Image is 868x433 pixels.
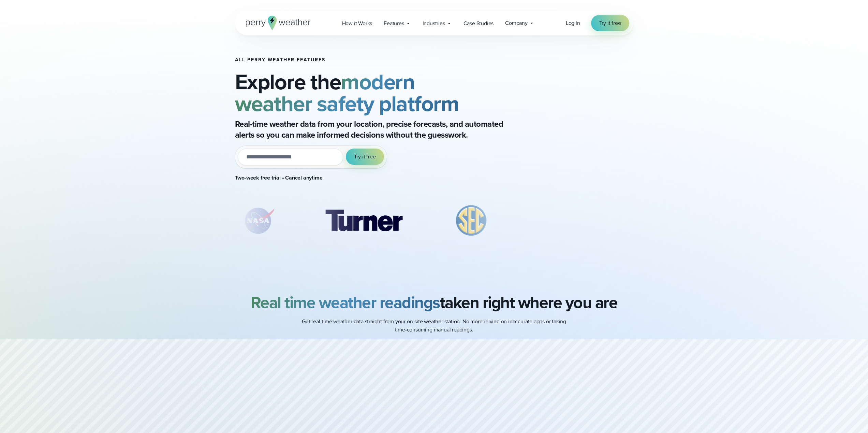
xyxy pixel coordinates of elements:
span: Industries [423,19,445,28]
a: Log in [566,19,580,27]
div: 4 of 8 [530,204,627,238]
div: slideshow [235,204,531,241]
a: Try it free [591,15,629,31]
span: How it Works [342,19,372,28]
strong: Real time weather readings [251,290,440,314]
span: Case Studies [464,19,494,28]
div: 3 of 8 [445,204,498,238]
span: Company [505,19,528,27]
div: 1 of 8 [235,204,282,238]
p: Real-time weather data from your location, precise forecasts, and automated alerts so you can mak... [235,119,508,140]
img: Turner-Construction_1.svg [315,204,412,238]
img: NASA.svg [235,204,282,238]
a: Case Studies [458,16,500,30]
h2: taken right where you are [251,293,618,312]
img: Amazon-Air.svg [530,204,627,238]
h1: All Perry Weather Features [235,57,531,63]
div: 2 of 8 [315,204,412,238]
strong: Two-week free trial • Cancel anytime [235,174,323,182]
a: How it Works [336,16,378,30]
strong: modern weather safety platform [235,66,459,120]
button: Try it free [346,149,384,165]
img: %E2%9C%85-SEC.svg [445,204,498,238]
span: Try it free [354,153,376,161]
span: Try it free [599,19,621,27]
span: Features [384,19,404,28]
p: Get real-time weather data straight from your on-site weather station. No more relying on inaccur... [298,318,571,334]
h2: Explore the [235,71,531,114]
